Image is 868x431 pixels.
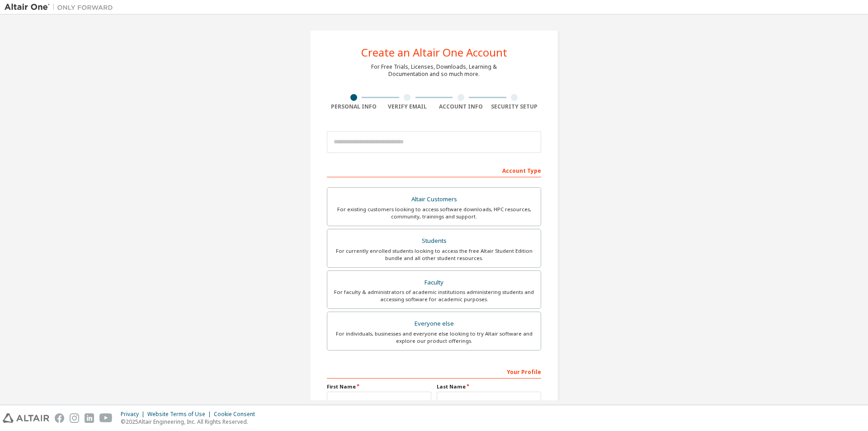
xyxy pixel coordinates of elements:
[3,413,49,423] img: altair_logo.svg
[361,47,507,58] div: Create an Altair One Account
[70,413,79,423] img: instagram.svg
[381,103,434,110] div: Verify Email
[333,193,535,206] div: Altair Customers
[333,289,535,303] div: For faculty & administrators of academic institutions administering students and accessing softwa...
[99,413,113,423] img: youtube.svg
[121,418,260,426] p: © 2025 Altair Engineering, Inc. All Rights Reserved.
[437,383,541,390] label: Last Name
[333,317,535,330] div: Everyone else
[85,413,94,423] img: linkedin.svg
[214,411,260,418] div: Cookie Consent
[333,276,535,289] div: Faculty
[333,235,535,247] div: Students
[327,383,431,390] label: First Name
[488,103,542,110] div: Security Setup
[55,413,64,423] img: facebook.svg
[327,103,381,110] div: Personal Info
[333,206,535,220] div: For existing customers looking to access software downloads, HPC resources, community, trainings ...
[327,163,541,177] div: Account Type
[147,411,214,418] div: Website Terms of Use
[333,247,535,262] div: For currently enrolled students looking to access the free Altair Student Edition bundle and all ...
[121,411,147,418] div: Privacy
[333,330,535,345] div: For individuals, businesses and everyone else looking to try Altair software and explore our prod...
[327,364,541,379] div: Your Profile
[5,3,118,12] img: Altair One
[371,63,497,78] div: For Free Trials, Licenses, Downloads, Learning & Documentation and so much more.
[434,103,488,110] div: Account Info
